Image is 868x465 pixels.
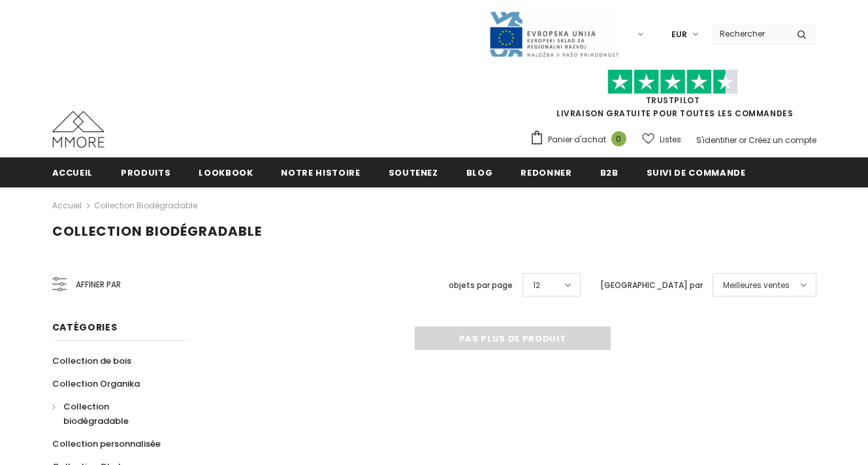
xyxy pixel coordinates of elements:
a: soutenez [389,157,438,187]
label: objets par page [449,279,513,292]
a: Collection Organika [52,372,140,395]
a: Blog [466,157,493,187]
span: Produits [121,167,170,179]
a: Javni Razpis [489,28,619,39]
a: Collection biodégradable [94,200,197,211]
a: Listes [642,128,681,151]
a: Accueil [52,157,93,187]
label: [GEOGRAPHIC_DATA] par [600,279,703,292]
span: Collection biodégradable [63,400,129,427]
span: Collection de bois [52,355,131,367]
input: Search Site [712,24,787,43]
a: Redonner [521,157,571,187]
a: Collection biodégradable [52,395,175,432]
span: Suivi de commande [647,167,746,179]
span: Listes [660,133,681,146]
a: Collection de bois [52,349,131,372]
span: Collection Organika [52,377,140,390]
span: Catégories [52,321,118,334]
a: B2B [600,157,619,187]
img: Cas MMORE [52,111,104,148]
span: soutenez [389,167,438,179]
a: Accueil [52,198,82,214]
span: Blog [466,167,493,179]
a: Lookbook [199,157,253,187]
a: Suivi de commande [647,157,746,187]
span: Meilleures ventes [723,279,790,292]
span: Collection biodégradable [52,222,262,240]
span: Accueil [52,167,93,179]
span: Notre histoire [281,167,360,179]
span: B2B [600,167,619,179]
span: 0 [611,131,626,146]
a: Créez un compte [748,135,816,146]
a: Produits [121,157,170,187]
a: Panier d'achat 0 [530,130,633,150]
span: 12 [533,279,540,292]
span: LIVRAISON GRATUITE POUR TOUTES LES COMMANDES [530,75,816,119]
a: Collection personnalisée [52,432,161,455]
img: Javni Razpis [489,10,619,58]
span: Redonner [521,167,571,179]
img: Faites confiance aux étoiles pilotes [607,69,738,95]
a: TrustPilot [646,95,700,106]
span: EUR [671,28,687,41]
span: Affiner par [76,278,121,292]
a: Notre histoire [281,157,360,187]
span: Panier d'achat [548,133,606,146]
span: Collection personnalisée [52,438,161,450]
span: Lookbook [199,167,253,179]
a: S'identifier [696,135,737,146]
span: or [739,135,747,146]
